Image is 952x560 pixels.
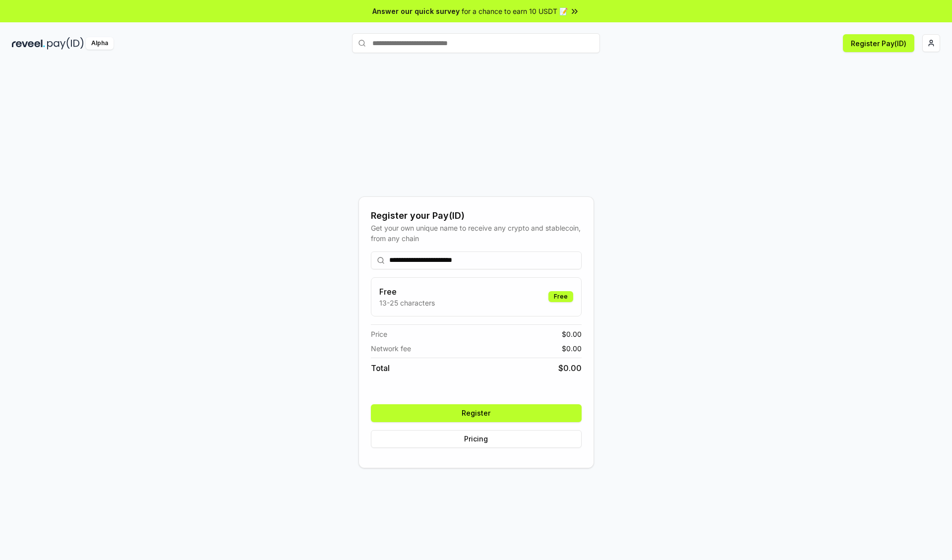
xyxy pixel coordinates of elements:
[558,362,582,374] span: $ 0.00
[562,329,582,339] span: $ 0.00
[371,404,582,422] button: Register
[462,6,568,16] span: for a chance to earn 10 USDT 📝
[47,37,84,50] img: pay_id
[371,362,390,374] span: Total
[379,286,435,298] h3: Free
[843,34,914,52] button: Register Pay(ID)
[371,430,582,448] button: Pricing
[371,223,582,244] div: Get your own unique name to receive any crypto and stablecoin, from any chain
[372,6,460,16] span: Answer our quick survey
[12,37,45,50] img: reveel_dark
[548,291,573,302] div: Free
[371,329,387,339] span: Price
[371,343,411,354] span: Network fee
[371,209,582,223] div: Register your Pay(ID)
[562,343,582,354] span: $ 0.00
[86,37,114,50] div: Alpha
[379,298,435,308] p: 13-25 characters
